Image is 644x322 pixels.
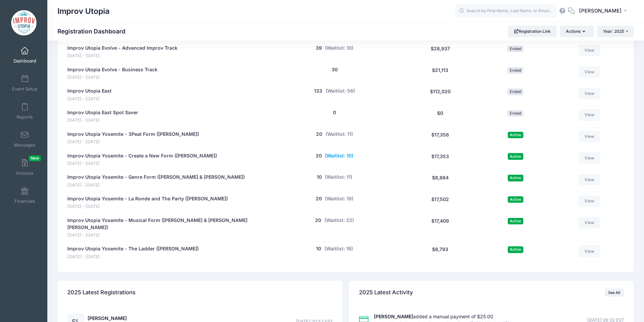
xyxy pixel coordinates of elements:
span: Messages [14,142,35,148]
input: Search by First Name, Last Name, or Email... [455,4,556,18]
button: (Waitlist: 11) [325,174,352,181]
span: [DATE] - [DATE] [67,254,199,260]
a: Registration Link [508,26,557,37]
span: [PERSON_NAME] [579,7,622,15]
a: Improv Utopia Yosemite - Genre Form ([PERSON_NAME] & [PERSON_NAME]) [67,174,245,181]
span: Event Setup [12,86,38,92]
a: View [579,245,600,257]
a: Event Setup [9,71,41,95]
span: [DATE] - [DATE] [67,53,177,59]
a: Improv Utopia East [67,88,112,95]
a: View [579,66,600,78]
a: Improv Utopia Yosemite - Musical Form ([PERSON_NAME] & [PERSON_NAME] [PERSON_NAME]) [67,217,264,231]
span: Active [508,218,523,224]
span: Year: 2025 [603,29,624,34]
h4: 2025 Latest Registrations [67,283,136,302]
a: View [579,109,600,121]
h1: Registration Dashboard [57,28,131,35]
a: [PERSON_NAME] [88,315,127,321]
h4: 2025 Latest Activity [359,283,413,302]
a: See All [605,289,624,297]
a: View [579,195,600,207]
a: View [579,152,600,164]
button: Year: 2025 [597,26,634,37]
a: Reports [9,99,41,123]
span: [DATE] - [DATE] [67,203,228,210]
a: View [579,217,600,228]
button: [PERSON_NAME] [575,3,634,19]
button: 20 [316,152,322,159]
button: 133 [314,88,322,95]
div: $28,937 [401,45,479,59]
span: Ended [507,110,523,117]
span: Invoices [16,170,33,176]
a: Messages [9,127,41,151]
button: 20 [316,195,322,202]
span: [DATE] - [DATE] [67,232,264,239]
button: (Waitlist: 11) [326,131,353,138]
button: (Waitlist: 18) [325,245,353,252]
h1: Improv Utopia [57,3,110,19]
a: View [579,45,600,56]
button: 20 [315,217,321,224]
a: Improv Utopia Yosemite - La Ronde and The Party ([PERSON_NAME]) [67,195,228,202]
button: (Waitlist: 19) [325,195,353,202]
span: [DATE] - [DATE] [67,160,217,167]
a: Improv Utopia Evolve - Business Track [67,66,158,73]
span: Active [508,175,523,181]
span: Ended [507,46,523,52]
span: [DATE] - [DATE] [67,117,138,124]
a: View [579,174,600,185]
a: View [579,131,600,142]
span: Active [508,246,523,253]
span: [DATE] - [DATE] [67,96,112,102]
span: Reports [17,114,33,120]
a: Improv Utopia Yosemite - The Ladder ([PERSON_NAME]) [67,245,199,252]
span: [DATE] - [DATE] [67,182,245,189]
span: Active [508,153,523,159]
a: Improv Utopia Yosemite - 3Peat Form ([PERSON_NAME]) [67,131,199,138]
button: 0 [333,109,336,116]
a: Improv Utopia East Spot Saver [67,109,138,116]
span: Active [508,196,523,203]
button: 20 [316,131,322,138]
a: Improv Utopia Evolve - Advanced Improv Track [67,45,177,52]
a: View [579,88,600,99]
button: (Waitlist: 56) [326,88,355,95]
span: Active [508,132,523,138]
span: Dashboard [14,58,36,64]
div: $17,502 [401,195,479,210]
div: $17,356 [401,131,479,145]
button: (Waitlist: 22) [325,217,354,224]
div: $17,353 [401,152,479,167]
img: Improv Utopia [11,10,37,35]
button: Actions [560,26,594,37]
a: [PERSON_NAME]added a manual payment of $25.00 [374,314,493,319]
span: Ended [507,67,523,74]
a: InvoicesNew [9,155,41,179]
button: (Waitlist: 10) [325,152,353,159]
div: $17,409 [401,217,479,239]
strong: [PERSON_NAME] [374,314,413,319]
button: 30 [332,66,338,73]
div: $8,793 [401,245,479,260]
button: 39 [316,45,322,52]
span: Ended [507,89,523,95]
span: [DATE] - [DATE] [67,139,199,145]
button: 10 [317,174,322,181]
div: $21,113 [401,66,479,81]
span: Financials [15,198,35,204]
div: $0 [401,109,479,124]
a: Financials [9,183,41,207]
div: $112,020 [401,88,479,102]
span: [DATE] - [DATE] [67,74,158,81]
a: Improv Utopia Yosemite - Create a New Form ([PERSON_NAME]) [67,152,217,159]
button: (Waitlist: 10) [325,45,353,52]
a: Dashboard [9,43,41,67]
span: New [29,155,41,161]
div: $8,884 [401,174,479,188]
button: 10 [316,245,321,252]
